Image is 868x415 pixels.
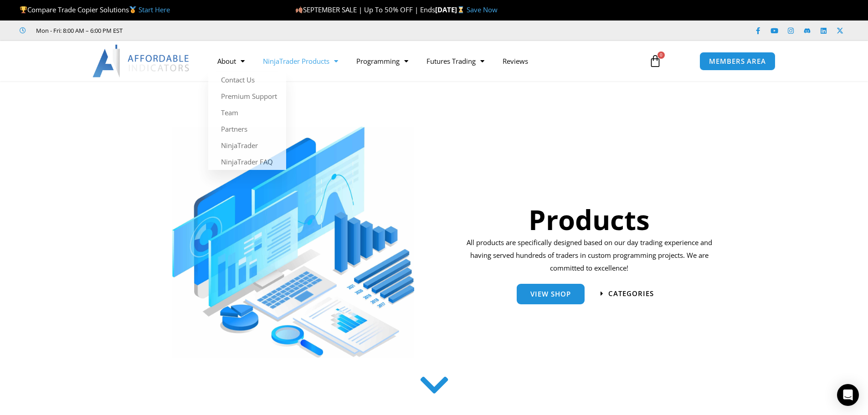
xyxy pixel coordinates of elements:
[467,5,498,14] a: Save Now
[709,58,766,65] span: MEMBERS AREA
[208,72,286,88] a: Contact Us
[20,5,170,14] span: Compare Trade Copier Solutions
[34,25,123,36] span: Mon - Fri: 8:00 AM – 6:00 PM EST
[208,72,286,170] ul: About
[657,51,665,59] span: 0
[208,51,254,72] a: About
[20,6,27,13] img: 🏆
[208,51,638,72] nav: Menu
[699,52,776,71] a: MEMBERS AREA
[208,137,286,154] a: NinjaTrader
[139,5,170,14] a: Start Here
[129,6,136,13] img: 🥇
[208,104,286,121] a: Team
[208,154,286,170] a: NinjaTrader FAQ
[457,6,464,13] img: ⌛
[347,51,417,72] a: Programming
[493,51,537,72] a: Reviews
[254,51,347,72] a: NinjaTrader Products
[92,45,190,77] img: LogoAI | Affordable Indicators – NinjaTrader
[295,5,435,14] span: SEPTEMBER SALE | Up To 50% OFF | Ends
[837,384,859,406] div: Open Intercom Messenger
[296,6,303,13] img: 🍂
[435,5,467,14] strong: [DATE]
[208,88,286,104] a: Premium Support
[463,236,715,275] p: All products are specifically designed based on our day trading experience and having served hund...
[208,121,286,137] a: Partners
[608,290,654,297] span: categories
[601,290,654,297] a: categories
[463,200,715,239] h1: Products
[517,284,585,304] a: View Shop
[417,51,493,72] a: Futures Trading
[530,291,571,297] span: View Shop
[635,48,675,74] a: 0
[172,127,414,358] img: ProductsSection scaled | Affordable Indicators – NinjaTrader
[135,26,272,35] iframe: Customer reviews powered by Trustpilot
